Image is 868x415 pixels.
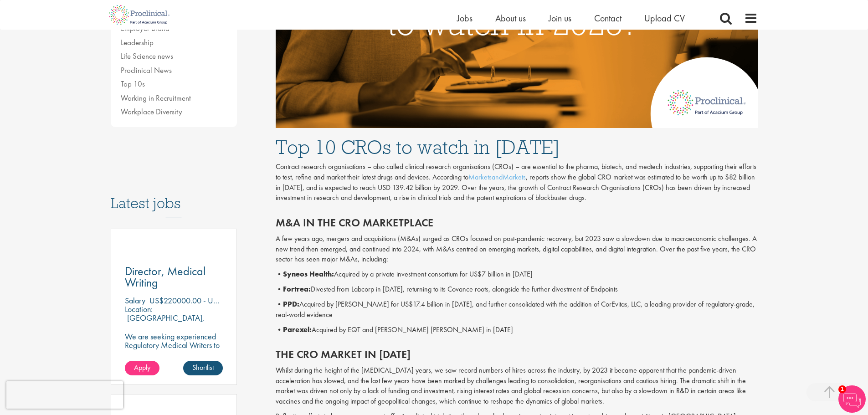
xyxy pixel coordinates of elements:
p: Whilst during the height of the [MEDICAL_DATA] years, we saw record numbers of hires across the i... [276,365,758,407]
span: 1 [838,385,846,393]
b: PPD: [283,299,299,309]
b: Syneos Health: [283,269,334,279]
p: • Acquired by EQT and [PERSON_NAME] [PERSON_NAME] in [DATE] [276,325,758,335]
span: Apply [134,363,150,372]
img: Chatbot [838,385,866,413]
h2: M&A in the CRO marketplace [276,217,758,229]
a: Leadership [121,37,154,47]
iframe: reCAPTCHA [6,381,123,409]
p: • Acquired by [PERSON_NAME] for US$17.4 billion in [DATE], and further consolidated with the addi... [276,299,758,320]
p: Contract research organisations – also called clinical research organisations (CROs) – are essent... [276,162,758,203]
h1: Top 10 CROs to watch in [DATE] [276,137,758,157]
a: Life Science news [121,51,173,61]
p: • Divested from Labcorp in [DATE], returning to its Covance roots, alongside the further divestme... [276,284,758,295]
p: US$220000.00 - US$250000.00 per annum + Highly Competitive Salary [149,295,385,306]
a: Director, Medical Writing [125,266,223,288]
a: Workplace Diversity [121,107,182,117]
span: Director, Medical Writing [125,263,205,290]
p: We are seeking experienced Regulatory Medical Writers to join our client, a dynamic and growing b... [125,332,223,367]
a: Jobs [457,12,473,24]
span: Salary [125,295,145,306]
span: Location: [125,304,153,314]
a: About us [495,12,526,24]
a: Contact [594,12,621,24]
h3: Latest jobs [111,173,237,217]
a: MarketsandMarkets [468,172,526,182]
p: [GEOGRAPHIC_DATA], [GEOGRAPHIC_DATA] [125,313,205,332]
a: Shortlist [183,361,223,375]
a: Join us [549,12,571,24]
b: Fortrea: [283,284,311,294]
p: A few years ago, mergers and acquisitions (M&As) surged as CROs focused on post-pandemic recovery... [276,234,758,265]
a: Top 10s [121,79,145,89]
a: Upload CV [644,12,685,24]
p: • Acquired by a private investment consortium for US$7 billion in [DATE] [276,269,758,280]
h2: The CRO market in [DATE] [276,348,758,360]
a: Proclinical News [121,65,172,75]
a: Working in Recruitment [121,93,191,103]
a: Apply [125,361,159,375]
b: Parexel: [283,325,312,334]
